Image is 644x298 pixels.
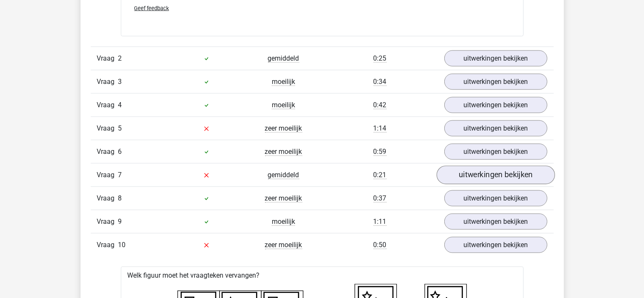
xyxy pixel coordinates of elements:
span: 5 [118,124,122,132]
span: gemiddeld [268,171,299,179]
span: 0:42 [374,101,387,109]
span: zeer moeilijk [265,148,302,156]
span: Vraag [97,193,118,203]
span: zeer moeilijk [265,241,302,249]
a: uitwerkingen bekijken [444,74,547,90]
span: Vraag [97,53,118,64]
span: 3 [118,78,122,86]
span: 0:34 [374,78,387,86]
span: gemiddeld [268,54,299,63]
span: 0:50 [374,241,387,249]
span: 0:25 [374,54,387,63]
a: uitwerkingen bekijken [444,237,547,253]
a: uitwerkingen bekijken [436,166,555,184]
span: 1:14 [374,124,387,133]
a: uitwerkingen bekijken [444,50,547,67]
span: Vraag [97,240,118,250]
span: Vraag [97,170,118,180]
span: 2 [118,54,122,62]
span: 4 [118,101,122,109]
span: Vraag [97,123,118,134]
span: 7 [118,171,122,179]
span: Vraag [97,217,118,227]
span: moeilijk [272,217,295,226]
span: 0:59 [374,148,387,156]
a: uitwerkingen bekijken [444,97,547,113]
span: Vraag [97,77,118,87]
span: 9 [118,217,122,226]
span: 8 [118,194,122,202]
span: moeilijk [272,78,295,86]
span: 6 [118,148,122,156]
a: uitwerkingen bekijken [444,144,547,160]
span: moeilijk [272,101,295,109]
span: zeer moeilijk [265,124,302,133]
a: uitwerkingen bekijken [444,214,547,230]
span: 0:21 [374,171,387,179]
span: 1:11 [374,217,387,226]
span: zeer moeilijk [265,194,302,203]
a: uitwerkingen bekijken [444,190,547,206]
span: Geef feedback [134,5,169,11]
a: uitwerkingen bekijken [444,120,547,136]
span: Vraag [97,100,118,110]
span: Vraag [97,147,118,157]
span: 0:37 [374,194,387,203]
span: 10 [118,241,126,249]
